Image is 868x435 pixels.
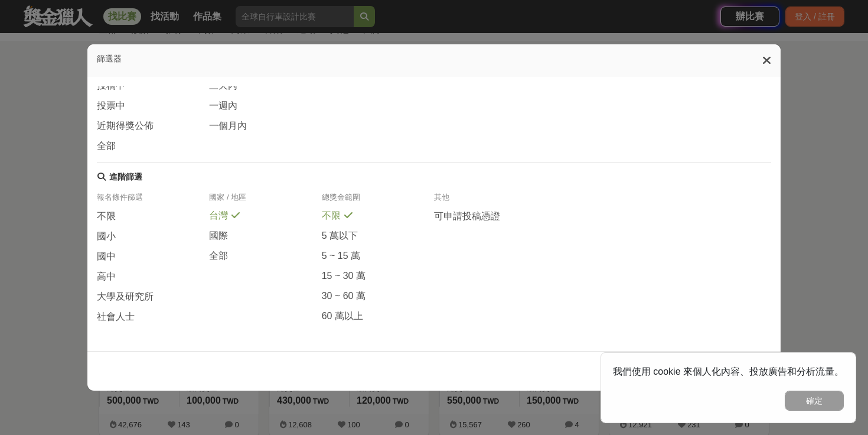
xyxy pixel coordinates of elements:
[97,192,209,210] div: 報名條件篩選
[97,291,154,303] span: 大學及研究所
[209,192,321,210] div: 國家 / 地區
[322,250,360,262] span: 5 ~ 15 萬
[434,192,546,210] div: 其他
[97,210,116,223] span: 不限
[97,54,122,63] span: 篩選器
[209,120,247,132] span: 一個月內
[97,311,135,323] span: 社會人士
[322,310,363,323] span: 60 萬以上
[97,251,116,263] span: 國中
[209,100,237,112] span: 一週內
[97,231,116,243] span: 國小
[209,250,228,262] span: 全部
[785,391,844,411] button: 確定
[209,230,228,242] span: 國際
[209,210,228,222] span: 台灣
[613,366,844,376] span: 我們使用 cookie 來個人化內容、投放廣告和分析流量。
[434,210,500,223] span: 可申請投稿憑證
[97,120,154,132] span: 近期得獎公佈
[97,140,116,152] span: 全部
[109,172,142,183] div: 進階篩選
[322,270,366,283] span: 15 ~ 30 萬
[322,230,358,242] span: 5 萬以下
[322,192,434,210] div: 總獎金範圍
[322,210,341,222] span: 不限
[209,80,237,92] span: 三天內
[97,271,116,283] span: 高中
[97,100,125,112] span: 投票中
[322,290,366,303] span: 30 ~ 60 萬
[97,80,125,92] span: 投稿中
